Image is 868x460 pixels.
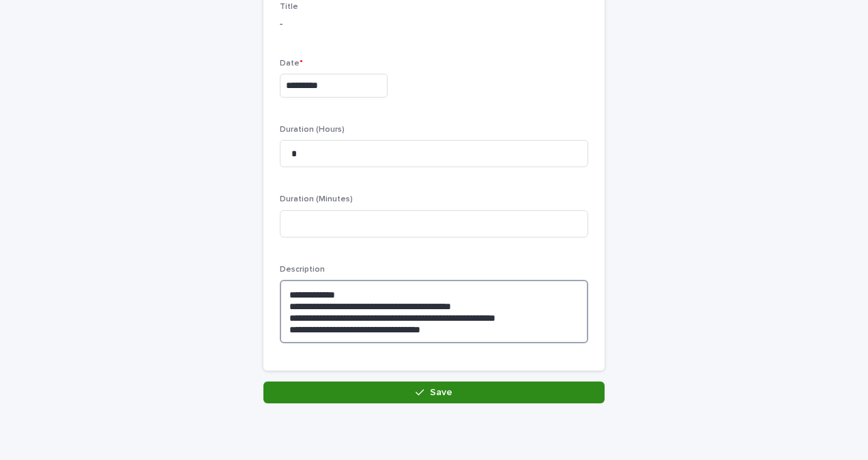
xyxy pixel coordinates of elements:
button: Save [263,382,605,403]
span: Description [280,265,325,274]
span: Save [430,388,452,397]
span: Title [280,3,298,11]
span: Date [280,59,303,68]
span: Duration (Minutes) [280,195,353,203]
span: Duration (Hours) [280,126,345,134]
p: - [280,17,588,31]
